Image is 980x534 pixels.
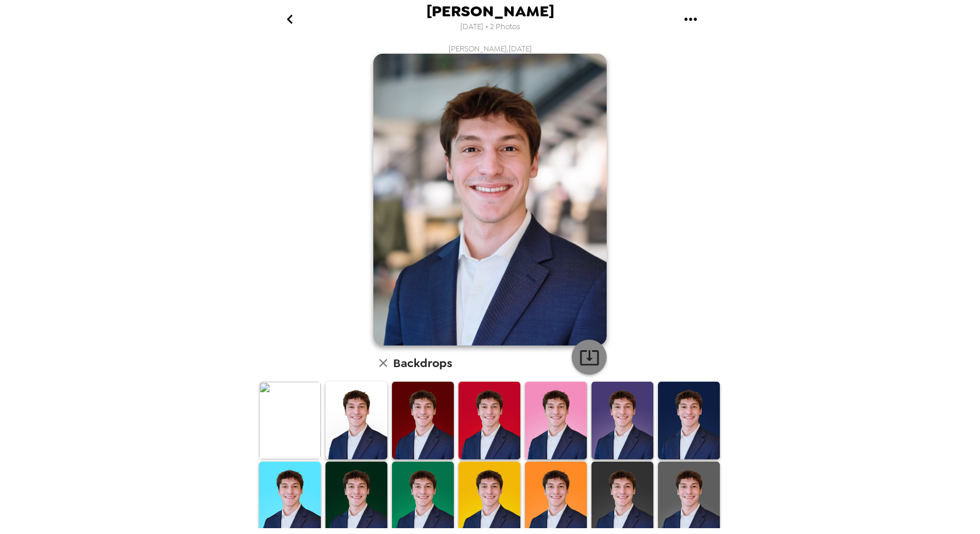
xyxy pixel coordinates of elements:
[259,382,321,459] img: Original
[449,44,532,54] span: [PERSON_NAME] , [DATE]
[373,54,607,345] img: user
[426,4,554,19] span: [PERSON_NAME]
[460,19,520,35] span: [DATE] • 2 Photos
[393,354,452,372] h6: Backdrops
